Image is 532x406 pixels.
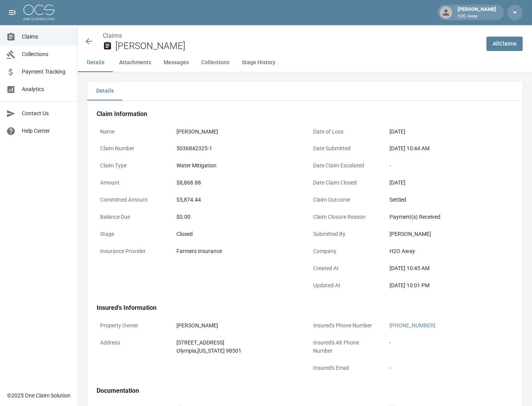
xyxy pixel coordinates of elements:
p: Amount [97,175,167,190]
p: Insurance Provider [97,244,167,259]
p: Address [97,335,167,350]
div: [PERSON_NAME] [454,5,499,19]
span: Help Center [22,127,71,135]
p: Claim Outcome [310,192,380,207]
div: [DATE] 10:44 AM [389,144,510,153]
button: Attachments [113,53,157,72]
p: Submitted By [310,227,380,242]
button: Details [87,82,122,100]
div: Water Mitigation [176,162,297,170]
div: $5,874.44 [176,196,297,204]
p: Insured's Email [310,360,380,376]
h2: [PERSON_NAME] [115,40,480,52]
p: Insured's Phone Number [310,318,380,333]
p: Company [310,244,380,259]
div: Settled [389,196,510,204]
div: - [389,162,510,170]
span: Analytics [22,85,71,93]
p: Stage [97,227,167,242]
div: $8,868.88 [176,179,297,187]
div: anchor tabs [78,53,532,72]
p: Name [97,124,167,139]
div: H2O Away [389,247,510,255]
div: $0.00 [176,213,297,221]
button: open drawer [5,5,20,20]
div: 5036842325-1 [176,144,297,153]
h4: Insured's Information [97,304,513,312]
button: Messages [157,53,195,72]
div: Olympia , [US_STATE] 98501 [176,347,297,355]
p: Created At [310,261,380,276]
a: Claims [103,32,122,39]
span: Claims [22,33,71,41]
button: Details [78,53,113,72]
div: - [389,364,510,372]
span: Collections [22,50,71,58]
div: [DATE] 10:01 PM [389,281,510,290]
p: Insured's Alt Phone Number [310,335,380,359]
p: Claim Number [97,141,167,156]
p: H2O Away [458,13,496,20]
button: Collections [195,53,236,72]
div: Farmers Insurance [176,247,297,255]
a: AllClaims [486,37,523,51]
p: Claim Closure Reason [310,209,380,225]
h4: Documentation [97,387,513,395]
p: Date Submitted [310,141,380,156]
span: Contact Us [22,109,71,118]
h4: Claim Information [97,110,513,118]
div: [DATE] [389,179,510,187]
p: Updated At [310,278,380,293]
p: Property Owner [97,318,167,333]
p: Claim Type [97,158,167,173]
div: Payment(s) Received [389,213,510,221]
div: Closed [176,230,297,238]
div: [PERSON_NAME] [176,322,297,330]
a: [PHONE_NUMBER] [389,322,435,329]
div: [DATE] 10:45 AM [389,264,510,272]
div: [STREET_ADDRESS] [176,339,297,347]
p: Date Claim Escalated [310,158,380,173]
p: Date Claim Closed [310,175,380,190]
button: Stage History [236,53,282,72]
div: [PERSON_NAME] [176,128,297,136]
span: Payment Tracking [22,68,71,76]
nav: breadcrumb [103,31,480,40]
img: ocs-logo-white-transparent.png [23,5,55,20]
p: Date of Loss [310,124,380,139]
div: [PERSON_NAME] [389,230,510,238]
div: - [389,339,510,347]
p: Committed Amount [97,192,167,207]
div: details tabs [87,82,523,100]
div: © 2025 One Claim Solution [7,392,70,399]
p: Balance Due [97,209,167,225]
div: [DATE] [389,128,510,136]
